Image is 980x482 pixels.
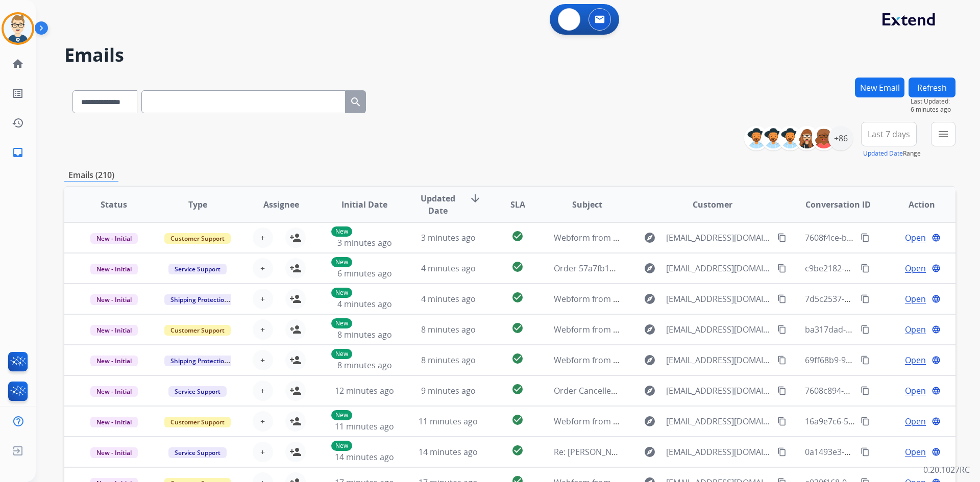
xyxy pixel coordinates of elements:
[644,232,656,244] mat-icon: explore
[90,294,138,305] span: New - Initial
[805,446,962,458] span: 0a1493e3-5019-4354-9df2-65cb9003db2e
[554,293,785,305] span: Webform from [EMAIL_ADDRESS][DOMAIN_NAME] on [DATE]
[90,325,138,336] span: New - Initial
[188,198,207,211] span: Type
[331,226,352,237] p: New
[911,106,955,114] span: 6 minutes ago
[253,227,273,248] button: +
[937,128,949,140] mat-icon: menu
[331,349,352,359] p: New
[260,446,265,458] span: +
[510,198,525,211] span: SLA
[164,417,231,427] span: Customer Support
[805,416,961,427] span: 16a9e7c6-5a45-4a78-b447-00aeb86905fb
[253,411,273,432] button: +
[335,451,394,463] span: 14 minutes ago
[415,192,461,217] span: Updated Date
[289,385,302,397] mat-icon: person_add
[164,325,231,336] span: Customer Support
[666,446,771,458] span: [EMAIL_ADDRESS][DOMAIN_NAME]
[861,325,870,334] mat-icon: content_copy
[644,354,656,366] mat-icon: explore
[260,293,265,305] span: +
[861,386,870,395] mat-icon: content_copy
[905,232,926,244] span: Open
[90,447,138,458] span: New - Initial
[4,14,32,43] img: avatar
[260,262,265,274] span: +
[554,324,785,335] span: Webform from [EMAIL_ADDRESS][DOMAIN_NAME] on [DATE]
[421,293,476,305] span: 4 minutes ago
[805,324,963,335] span: ba317dad-18a9-4322-9ad9-15f93b9eb929
[260,385,265,397] span: +
[331,288,352,298] p: New
[777,233,787,242] mat-icon: content_copy
[554,232,785,243] span: Webform from [EMAIL_ADDRESS][DOMAIN_NAME] on [DATE]
[777,417,787,426] mat-icon: content_copy
[337,329,392,340] span: 8 minutes ago
[905,446,926,458] span: Open
[905,293,926,305] span: Open
[666,262,771,274] span: [EMAIL_ADDRESS][DOMAIN_NAME]
[554,446,755,458] span: Re: [PERSON_NAME] has been delivered for servicing
[805,354,957,366] span: 69ff68b9-9a78-4ecc-96ba-a035e4658ef9
[511,230,524,242] mat-icon: check_circle
[644,415,656,427] mat-icon: explore
[861,447,870,456] mat-icon: content_copy
[469,192,481,205] mat-icon: arrow_downward
[905,385,926,397] span: Open
[911,97,955,106] span: Last Updated:
[337,268,392,279] span: 6 minutes ago
[932,386,941,395] mat-icon: language
[777,386,787,395] mat-icon: content_copy
[861,294,870,303] mat-icon: content_copy
[554,263,732,274] span: Order 57a7fb17-cf54-40c4-83d1-cfdd3b0ad9d0
[260,415,265,427] span: +
[260,323,265,336] span: +
[805,232,954,243] span: 7608f4ce-bf37-4551-9c31-550fbc3df030
[168,264,227,274] span: Service Support
[511,383,524,395] mat-icon: check_circle
[12,58,24,70] mat-icon: home
[331,441,352,451] p: New
[572,198,602,211] span: Subject
[805,385,961,396] span: 7608c894-b75e-4cb3-afee-677760b86021
[932,417,941,426] mat-icon: language
[666,293,771,305] span: [EMAIL_ADDRESS][DOMAIN_NAME]
[331,410,352,420] p: New
[861,264,870,273] mat-icon: content_copy
[64,45,955,65] h2: Emails
[350,96,362,108] mat-icon: search
[777,294,787,303] mat-icon: content_copy
[253,289,273,309] button: +
[421,354,476,366] span: 8 minutes ago
[905,323,926,336] span: Open
[164,294,234,305] span: Shipping Protection
[253,350,273,370] button: +
[253,380,273,401] button: +
[644,262,656,274] mat-icon: explore
[289,293,302,305] mat-icon: person_add
[511,352,524,365] mat-icon: check_circle
[289,323,302,336] mat-icon: person_add
[335,385,394,396] span: 12 minutes ago
[90,417,138,427] span: New - Initial
[863,149,921,158] span: Range
[64,169,118,182] p: Emails (210)
[777,447,787,456] mat-icon: content_copy
[932,264,941,273] mat-icon: language
[335,421,394,432] span: 11 minutes ago
[932,447,941,456] mat-icon: language
[861,122,917,146] button: Last 7 days
[289,262,302,274] mat-icon: person_add
[289,354,302,366] mat-icon: person_add
[868,132,910,136] span: Last 7 days
[805,263,958,274] span: c9be2182-8fa9-4698-bbcb-4f5fa6ad6a43
[168,447,227,458] span: Service Support
[861,417,870,426] mat-icon: content_copy
[666,415,771,427] span: [EMAIL_ADDRESS][DOMAIN_NAME]
[253,442,273,462] button: +
[554,354,785,366] span: Webform from [EMAIL_ADDRESS][DOMAIN_NAME] on [DATE]
[805,198,871,211] span: Conversation ID
[861,356,870,365] mat-icon: content_copy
